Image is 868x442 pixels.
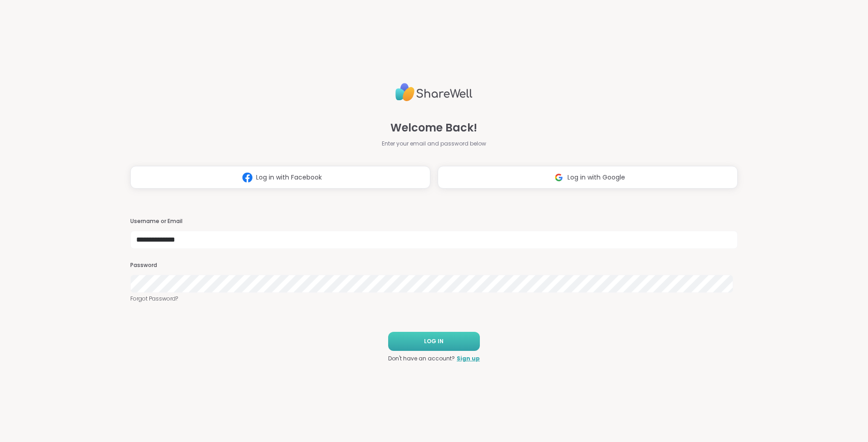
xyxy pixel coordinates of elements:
[390,120,477,136] span: Welcome Back!
[388,332,480,351] button: LOG IN
[256,173,322,182] span: Log in with Facebook
[239,169,256,186] img: ShareWell Logomark
[382,140,486,148] span: Enter your email and password below
[130,262,738,269] h3: Password
[395,79,473,105] img: ShareWell Logo
[438,166,738,189] button: Log in with Google
[550,169,567,186] img: ShareWell Logomark
[130,166,430,189] button: Log in with Facebook
[388,355,455,363] span: Don't have an account?
[457,355,480,363] a: Sign up
[130,218,738,225] h3: Username or Email
[567,173,625,182] span: Log in with Google
[130,295,738,303] a: Forgot Password?
[424,337,444,345] span: LOG IN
